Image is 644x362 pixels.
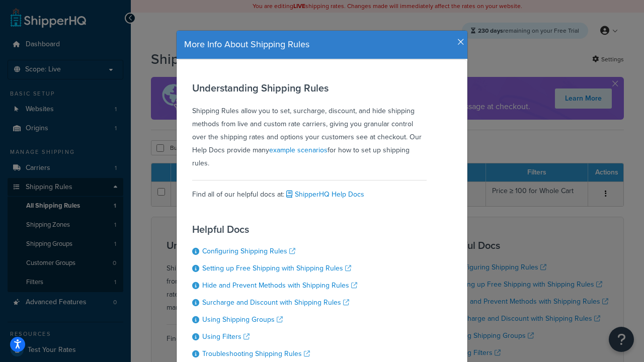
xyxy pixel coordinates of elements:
a: Hide and Prevent Methods with Shipping Rules [202,280,357,291]
div: Find all of our helpful docs at: [192,180,427,201]
a: Surcharge and Discount with Shipping Rules [202,297,349,308]
a: Troubleshooting Shipping Rules [202,348,310,359]
h4: More Info About Shipping Rules [184,38,460,51]
a: example scenarios [269,145,328,155]
h3: Helpful Docs [192,224,357,235]
a: Using Filters [202,331,250,342]
h3: Understanding Shipping Rules [192,82,427,94]
a: Configuring Shipping Rules [202,246,295,256]
div: Shipping Rules allow you to set, surcharge, discount, and hide shipping methods from live and cus... [192,82,427,170]
a: Setting up Free Shipping with Shipping Rules [202,263,351,274]
a: ShipperHQ Help Docs [284,189,364,200]
a: Using Shipping Groups [202,314,283,325]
